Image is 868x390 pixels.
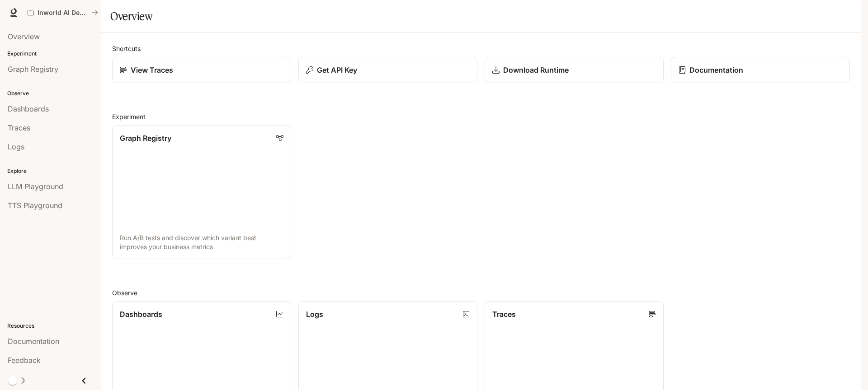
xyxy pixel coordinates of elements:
a: View Traces [112,57,291,83]
h2: Observe [112,288,850,297]
h2: Shortcuts [112,44,850,53]
a: Graph RegistryRun A/B tests and discover which variant best improves your business metrics [112,125,291,259]
p: Inworld AI Demos [38,9,88,17]
button: Get API Key [298,57,477,83]
h2: Experiment [112,112,850,121]
p: Download Runtime [503,65,569,75]
p: Traces [492,309,516,320]
h1: Overview [110,7,152,25]
p: View Traces [131,65,173,75]
p: Documentation [689,65,743,75]
p: Dashboards [120,309,162,320]
a: Download Runtime [485,57,664,83]
p: Get API Key [317,65,357,75]
p: Run A/B tests and discover which variant best improves your business metrics [120,233,283,251]
p: Logs [306,309,323,320]
p: Graph Registry [120,133,171,144]
a: Documentation [671,57,850,83]
button: All workspaces [24,4,102,22]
